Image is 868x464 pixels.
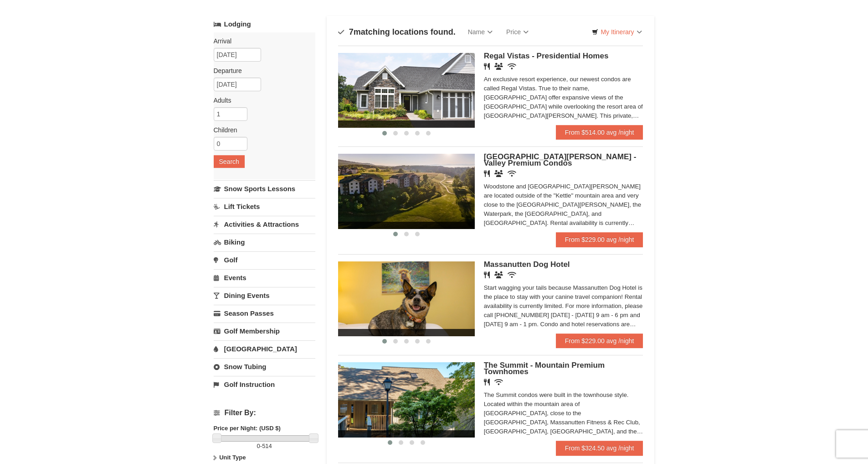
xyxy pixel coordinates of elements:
[214,323,315,339] a: Golf Membership
[484,391,643,436] div: The Summit condos were built in the townhouse style. Located within the mountain area of [GEOGRAP...
[214,66,308,75] label: Departure
[484,152,637,167] span: [GEOGRAPHIC_DATA][PERSON_NAME] - Valley Premium Condos
[338,27,456,36] h4: matching locations found.
[484,63,490,70] i: Restaurant
[214,16,315,32] a: Lodging
[484,379,490,386] i: Restaurant
[262,443,272,449] span: 514
[349,27,354,36] span: 7
[556,232,643,247] a: From $229.00 avg /night
[508,271,516,278] i: Wireless Internet (free)
[556,441,643,455] a: From $324.50 avg /night
[214,180,315,197] a: Snow Sports Lessons
[494,63,503,70] i: Banquet Facilities
[508,63,516,70] i: Wireless Internet (free)
[484,271,490,278] i: Restaurant
[214,409,315,417] h4: Filter By:
[484,52,609,60] span: Regal Vistas - Presidential Homes
[214,269,315,286] a: Events
[499,23,535,41] a: Price
[494,271,503,278] i: Banquet Facilities
[484,283,643,329] div: Start wagging your tails because Massanutten Dog Hotel is the place to stay with your canine trav...
[586,25,647,39] a: My Itinerary
[484,170,490,177] i: Restaurant
[484,361,605,376] span: The Summit - Mountain Premium Townhomes
[214,216,315,233] a: Activities & Attractions
[508,170,516,177] i: Wireless Internet (free)
[214,442,315,451] label: -
[494,170,503,177] i: Banquet Facilities
[214,376,315,393] a: Golf Instruction
[484,75,643,120] div: An exclusive resort experience, our newest condos are called Regal Vistas. True to their name, [G...
[214,305,315,322] a: Season Passes
[484,260,570,269] span: Massanutten Dog Hotel
[214,125,308,135] label: Children
[214,234,315,250] a: Biking
[461,23,499,41] a: Name
[214,340,315,357] a: [GEOGRAPHIC_DATA]
[484,182,643,228] div: Woodstone and [GEOGRAPHIC_DATA][PERSON_NAME] are located outside of the "Kettle" mountain area an...
[214,358,315,375] a: Snow Tubing
[556,125,643,140] a: From $514.00 avg /night
[214,425,281,432] strong: Price per Night: (USD $)
[494,379,503,386] i: Wireless Internet (free)
[214,96,308,105] label: Adults
[257,443,260,449] span: 0
[214,287,315,304] a: Dining Events
[556,334,643,348] a: From $229.00 avg /night
[219,454,246,461] strong: Unit Type
[214,251,315,268] a: Golf
[214,198,315,215] a: Lift Tickets
[214,36,308,46] label: Arrival
[214,155,245,168] button: Search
